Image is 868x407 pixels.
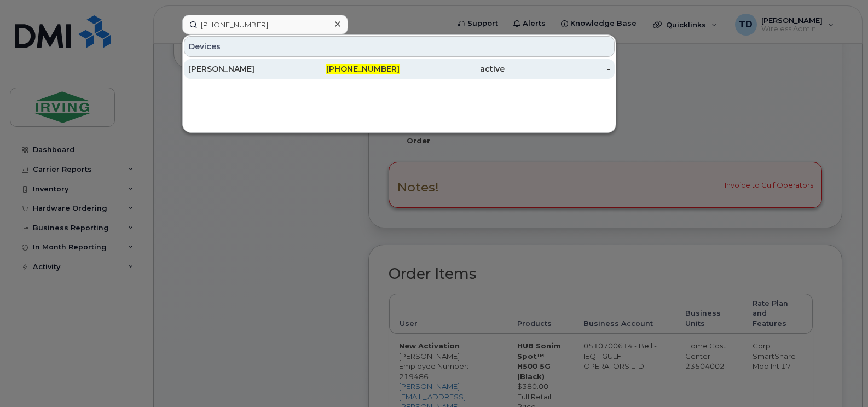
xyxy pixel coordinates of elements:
div: [PERSON_NAME] [188,63,294,74]
input: Find something... [182,15,348,34]
a: [PERSON_NAME][PHONE_NUMBER]active- [184,59,615,79]
div: Devices [184,36,615,57]
div: active [400,63,505,74]
span: [PHONE_NUMBER] [326,64,400,74]
div: - [505,63,610,74]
